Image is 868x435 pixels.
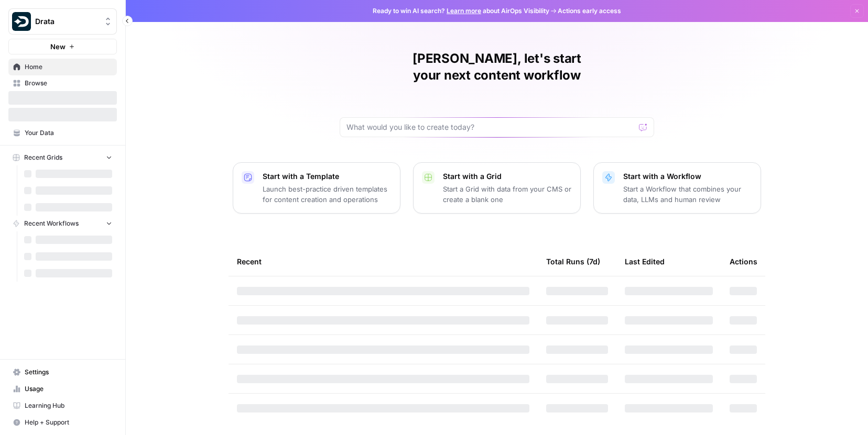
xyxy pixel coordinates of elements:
[24,219,79,228] span: Recent Workflows
[263,184,392,205] p: Launch best-practice driven templates for content creation and operations
[25,401,112,410] span: Learning Hub
[8,216,117,231] button: Recent Workflows
[8,397,117,414] a: Learning Hub
[25,418,112,427] span: Help + Support
[25,62,112,72] span: Home
[25,367,112,377] span: Settings
[8,381,117,397] a: Usage
[558,6,621,16] span: Actions early access
[730,247,757,276] div: Actions
[625,247,665,276] div: Last Edited
[623,171,752,182] p: Start with a Workflow
[340,50,654,84] h1: [PERSON_NAME], let's start your next content workflow
[263,171,392,182] p: Start with a Template
[593,162,761,214] button: Start with a WorkflowStart a Workflow that combines your data, LLMs and human review
[346,122,635,132] input: What would you like to create today?
[373,6,549,16] span: Ready to win AI search? about AirOps Visibility
[8,364,117,381] a: Settings
[8,75,117,92] a: Browse
[25,128,112,138] span: Your Data
[443,184,572,205] p: Start a Grid with data from your CMS or create a blank one
[8,59,117,75] a: Home
[8,150,117,165] button: Recent Grids
[546,247,600,276] div: Total Runs (7d)
[623,184,752,205] p: Start a Workflow that combines your data, LLMs and human review
[443,171,572,182] p: Start with a Grid
[237,247,529,276] div: Recent
[233,162,400,214] button: Start with a TemplateLaunch best-practice driven templates for content creation and operations
[447,7,481,15] a: Learn more
[50,41,66,52] span: New
[8,39,117,54] button: New
[8,8,117,35] button: Workspace: Drata
[35,16,99,27] span: Drata
[8,125,117,141] a: Your Data
[24,153,62,162] span: Recent Grids
[25,79,112,88] span: Browse
[8,414,117,431] button: Help + Support
[413,162,581,214] button: Start with a GridStart a Grid with data from your CMS or create a blank one
[12,12,31,31] img: Drata Logo
[25,384,112,394] span: Usage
